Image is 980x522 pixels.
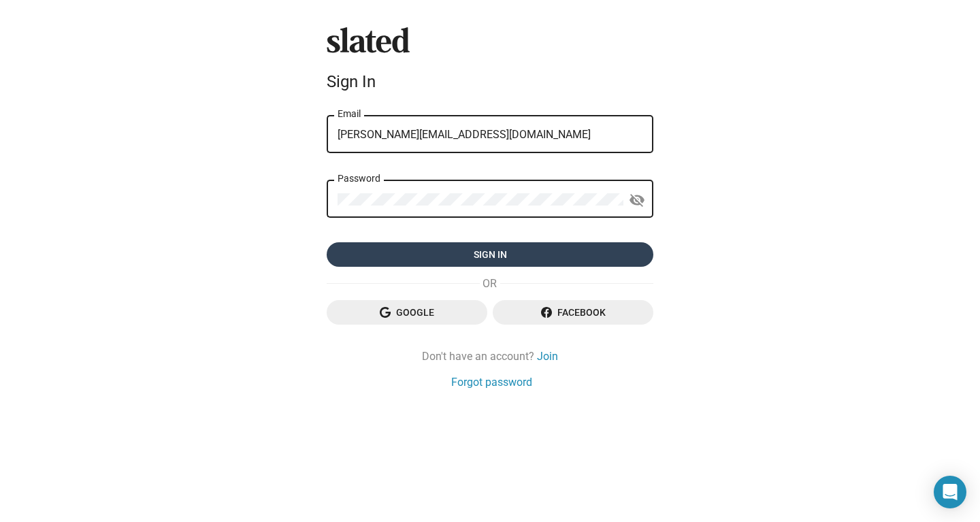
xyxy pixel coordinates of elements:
span: Google [338,300,476,325]
button: Facebook [493,300,653,325]
a: Forgot password [451,375,532,389]
span: Sign in [338,242,642,267]
button: Google [327,300,487,325]
div: Don't have an account? [327,349,653,363]
button: Show password [623,186,651,214]
div: Open Intercom Messenger [934,476,966,508]
div: Sign In [327,72,653,91]
sl-branding: Sign In [327,27,653,97]
mat-icon: visibility_off [629,190,645,211]
button: Sign in [327,242,653,267]
span: Facebook [504,300,642,325]
a: Join [537,349,558,363]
